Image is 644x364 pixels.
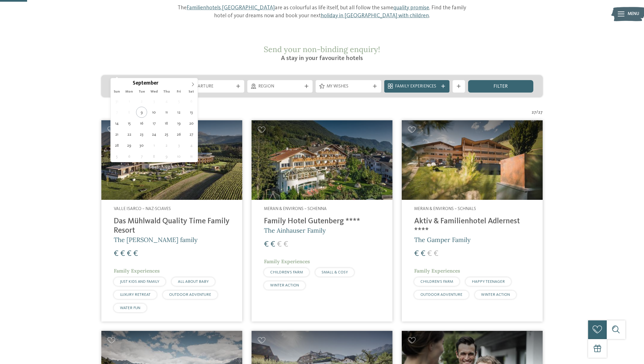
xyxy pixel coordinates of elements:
[402,120,543,200] img: Aktiv & Familienhotel Adlernest ****
[283,240,288,249] span: €
[264,207,327,211] span: Meran & Environs – Schenna
[427,250,432,258] span: €
[149,140,160,151] span: October 1, 2025
[420,280,453,284] span: CHILDREN’S FARM
[120,306,140,310] span: WATER FUN
[101,120,242,321] a: Looking for family hotels? Find the best ones here! Valle Isarco – Naz-Sciaves Das Mühlwald Quali...
[270,240,275,249] span: €
[395,83,438,90] span: Family Experiences
[136,129,147,140] span: September 23, 2025
[186,118,197,129] span: September 20, 2025
[169,293,211,297] span: OUTDOOR ADVENTURE
[421,250,425,258] span: €
[161,96,172,107] span: September 4, 2025
[111,151,122,162] span: October 5, 2025
[114,217,230,235] h4: Das Mühlwald Quality Time Family Resort
[127,250,132,258] span: €
[281,55,363,61] span: A stay in your favourite hotels
[190,83,233,90] span: Departure
[133,250,138,258] span: €
[178,280,209,284] span: ALL ABOUT BABY
[136,90,148,94] span: Tue
[494,84,508,89] span: filter
[123,90,136,94] span: Mon
[136,140,147,151] span: September 30, 2025
[186,140,197,151] span: October 4, 2025
[120,280,159,284] span: JUST KIDS AND FAMILY
[414,267,460,274] span: Family Experiences
[536,110,538,116] span: /
[124,118,135,129] span: September 15, 2025
[264,226,326,234] span: The Ainhauser Family
[402,120,543,321] a: Looking for family hotels? Find the best ones here! Meran & Environs – Schnals Aktiv & Familienho...
[414,250,419,258] span: €
[252,120,392,200] img: Family Hotel Gutenberg ****
[420,293,462,297] span: OUTDOOR ADVENTURE
[148,90,160,94] span: Wed
[173,129,184,140] span: September 26, 2025
[161,129,172,140] span: September 25, 2025
[124,107,135,118] span: September 8, 2025
[136,118,147,129] span: September 16, 2025
[186,151,197,162] span: October 11, 2025
[173,118,184,129] span: September 19, 2025
[173,107,184,118] span: September 12, 2025
[264,44,380,54] span: Send your non-binding enquiry!
[258,83,302,90] span: Region
[149,107,160,118] span: September 10, 2025
[277,240,282,249] span: €
[186,107,197,118] span: September 13, 2025
[472,280,505,284] span: HAPPY TEENAGER
[158,80,177,86] input: Year
[111,118,122,129] span: September 14, 2025
[185,90,198,94] span: Sat
[111,140,122,151] span: September 28, 2025
[111,129,122,140] span: September 21, 2025
[327,83,370,90] span: My wishes
[111,96,122,107] span: August 31, 2025
[124,140,135,151] span: September 29, 2025
[393,5,429,11] a: quality promise
[187,5,275,11] a: Familienhotels [GEOGRAPHIC_DATA]
[538,110,543,116] span: 27
[111,107,122,118] span: September 7, 2025
[270,270,303,274] span: CHILDREN’S FARM
[434,250,438,258] span: €
[136,151,147,162] span: October 7, 2025
[114,267,160,274] span: Family Experiences
[149,151,160,162] span: October 8, 2025
[149,96,160,107] span: September 3, 2025
[149,129,160,140] span: September 24, 2025
[252,120,392,321] a: Looking for family hotels? Find the best ones here! Meran & Environs – Schenna Family Hotel Guten...
[173,151,184,162] span: October 10, 2025
[173,96,184,107] span: September 5, 2025
[136,96,147,107] span: September 2, 2025
[160,90,173,94] span: Thu
[532,110,536,116] span: 27
[264,240,269,249] span: €
[161,118,172,129] span: September 18, 2025
[124,96,135,107] span: September 1, 2025
[481,293,510,297] span: WINTER ACTION
[186,96,197,107] span: September 6, 2025
[264,217,380,226] h4: Family Hotel Gutenberg ****
[124,151,135,162] span: October 6, 2025
[414,207,476,211] span: Meran & Environs – Schnals
[322,270,348,274] span: SMALL & COSY
[114,207,171,211] span: Valle Isarco – Naz-Sciaves
[149,118,160,129] span: September 17, 2025
[120,250,125,258] span: €
[270,283,299,287] span: WINTER ACTION
[321,13,429,19] a: holiday in [GEOGRAPHIC_DATA] with children
[124,129,135,140] span: September 22, 2025
[120,293,150,297] span: LUXURY RETREAT
[161,107,172,118] span: September 11, 2025
[173,140,184,151] span: October 3, 2025
[161,140,172,151] span: October 2, 2025
[414,217,530,235] h4: Aktiv & Familienhotel Adlernest ****
[414,236,471,244] span: The Gamper Family
[161,151,172,162] span: October 9, 2025
[173,90,185,94] span: Fri
[186,129,197,140] span: September 27, 2025
[101,120,242,200] img: Looking for family hotels? Find the best ones here!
